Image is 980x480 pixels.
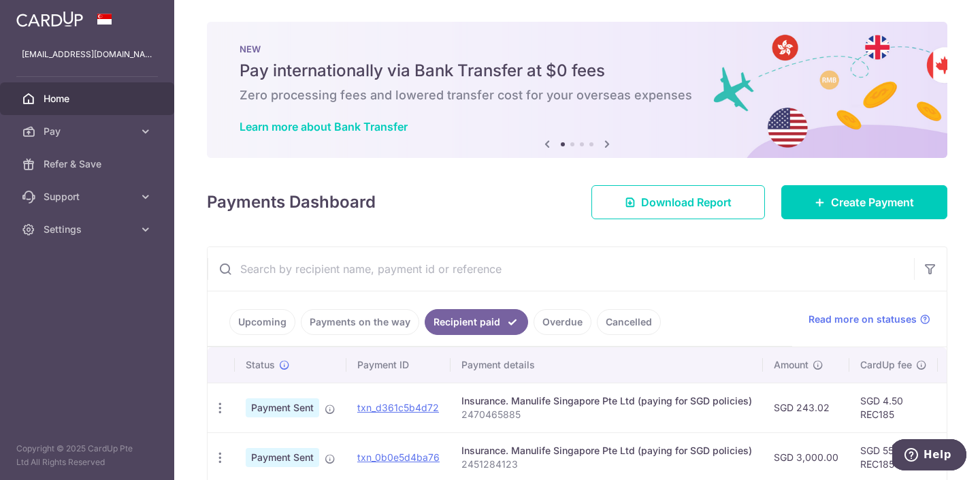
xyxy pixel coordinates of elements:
[808,313,917,326] span: Read more on statuses
[808,313,930,326] a: Read more on statuses
[208,247,914,291] input: Search by recipient name, payment id or reference
[31,10,59,22] span: Help
[774,358,808,372] span: Amount
[534,309,591,335] a: Overdue
[849,383,938,432] td: SGD 4.50 REC185
[461,408,752,421] p: 2470465885
[301,309,419,335] a: Payments on the way
[425,309,528,335] a: Recipient paid
[597,309,661,335] a: Cancelled
[229,309,295,335] a: Upcoming
[44,92,133,106] span: Home
[763,383,849,432] td: SGD 243.02
[246,448,319,467] span: Payment Sent
[461,394,752,408] div: Insurance. Manulife Singapore Pte Ltd (paying for SGD policies)
[451,347,763,383] th: Payment details
[207,22,947,158] img: Bank transfer banner
[246,398,319,417] span: Payment Sent
[16,11,83,27] img: CardUp
[240,60,915,82] h5: Pay internationally via Bank Transfer at $0 fees
[641,194,732,210] span: Download Report
[240,44,915,54] p: NEW
[591,185,765,219] a: Download Report
[831,194,914,210] span: Create Payment
[346,347,451,383] th: Payment ID
[357,451,440,463] a: txn_0b0e5d4ba76
[44,125,133,138] span: Pay
[892,439,966,473] iframe: Opens a widget where you can find more information
[44,157,133,171] span: Refer & Save
[44,190,133,204] span: Support
[240,87,915,103] h6: Zero processing fees and lowered transfer cost for your overseas expenses
[357,402,439,413] a: txn_d361c5b4d72
[860,358,912,372] span: CardUp fee
[461,444,752,458] div: Insurance. Manulife Singapore Pte Ltd (paying for SGD policies)
[207,190,376,214] h4: Payments Dashboard
[22,48,152,61] p: [EMAIL_ADDRESS][DOMAIN_NAME]
[44,223,133,236] span: Settings
[246,358,275,372] span: Status
[781,185,947,219] a: Create Payment
[240,120,408,133] a: Learn more about Bank Transfer
[461,458,752,471] p: 2451284123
